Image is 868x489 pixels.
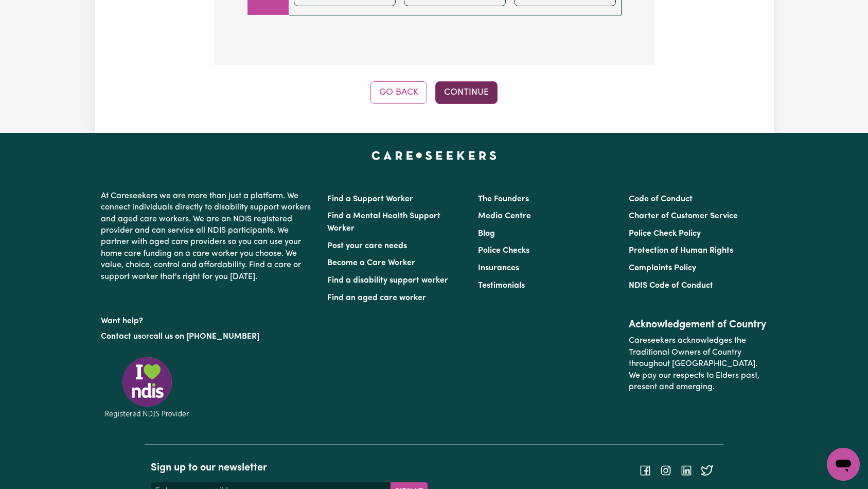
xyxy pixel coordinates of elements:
[327,195,413,203] a: Find a Support Worker
[478,247,529,255] a: Police Checks
[370,81,427,104] button: Go Back
[101,333,141,341] a: Contact us
[629,331,767,397] p: Careseekers acknowledges the Traditional Owners of Country throughout [GEOGRAPHIC_DATA]. We pay o...
[629,230,701,238] a: Police Check Policy
[327,212,440,233] a: Find a Mental Health Support Worker
[101,327,315,346] p: or
[327,259,415,267] a: Become a Care Worker
[327,242,407,250] a: Post your care needs
[629,282,713,290] a: NDIS Code of Conduct
[101,186,315,287] p: At Careseekers we are more than just a platform. We connect individuals directly to disability su...
[478,195,529,203] a: The Founders
[639,466,651,475] a: Follow Careseekers on Facebook
[478,282,525,290] a: Testimonials
[629,212,738,220] a: Charter of Customer Service
[478,230,495,238] a: Blog
[827,448,860,481] iframe: Button to launch messaging window
[629,247,733,255] a: Protection of Human Rights
[680,466,693,475] a: Follow Careseekers on LinkedIn
[629,319,767,331] h2: Acknowledgement of Country
[701,466,713,475] a: Follow Careseekers on Twitter
[101,311,315,327] p: Want help?
[149,333,259,341] a: call us on [PHONE_NUMBER]
[629,195,693,203] a: Code of Conduct
[629,264,696,272] a: Complaints Policy
[478,264,519,272] a: Insurances
[435,81,498,104] button: Continue
[327,294,426,302] a: Find an aged care worker
[371,151,497,160] a: Careseekers home page
[478,212,531,220] a: Media Centre
[660,466,672,475] a: Follow Careseekers on Instagram
[151,462,428,474] h2: Sign up to our newsletter
[101,355,193,420] img: Registered NDIS provider
[327,276,448,285] a: Find a disability support worker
